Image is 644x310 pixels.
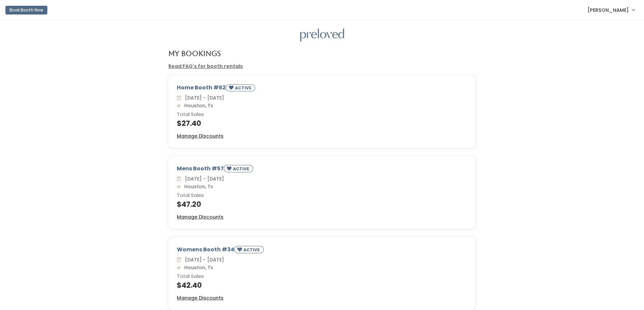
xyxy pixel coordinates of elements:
small: ACTIVE [235,85,253,91]
div: Home Booth #62 [177,84,467,94]
h4: My Bookings [168,50,221,57]
h6: Total Sales [177,193,467,198]
a: Manage Discounts [177,133,223,140]
span: Houston, Tx [182,183,213,190]
h4: $27.40 [177,119,467,127]
span: [DATE] - [DATE] [182,256,224,263]
h4: $42.40 [177,281,467,289]
h4: $47.20 [177,200,467,208]
h6: Total Sales [177,274,467,279]
a: Read FAQ's for booth rentals [168,63,243,69]
span: Houston, Tx [182,264,213,271]
span: Houston, Tx [182,102,213,109]
div: Mens Booth #57 [177,165,467,175]
h6: Total Sales [177,112,467,117]
span: [DATE] - [DATE] [182,94,224,101]
div: Womens Booth #34 [177,246,467,256]
a: [PERSON_NAME] [581,3,641,17]
a: Manage Discounts [177,294,223,302]
a: Book Booth Now [5,3,47,18]
img: preloved logo [300,29,344,42]
small: ACTIVE [233,166,251,172]
span: [DATE] - [DATE] [182,175,224,182]
a: Manage Discounts [177,214,223,221]
button: Book Booth Now [5,6,47,15]
small: ACTIVE [243,247,261,253]
span: [PERSON_NAME] [588,6,629,14]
